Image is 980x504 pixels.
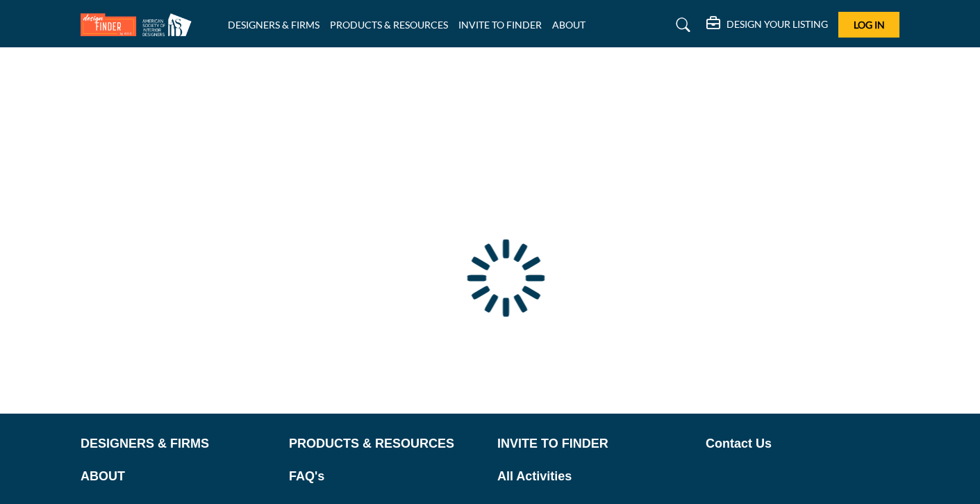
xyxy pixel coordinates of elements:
span: Log In [854,19,885,31]
a: DESIGNERS & FIRMS [81,434,274,453]
div: DESIGN YOUR LISTING [706,17,828,33]
a: Contact Us [706,434,899,453]
h5: DESIGN YOUR LISTING [726,18,828,31]
a: INVITE TO FINDER [497,434,691,453]
button: Log In [838,12,899,38]
a: PRODUCTS & RESOURCES [289,434,483,453]
img: Site Logo [81,13,199,36]
a: ABOUT [552,19,585,31]
a: FAQ's [289,467,483,486]
a: Search [663,14,699,36]
a: DESIGNERS & FIRMS [228,19,319,31]
a: INVITE TO FINDER [458,19,542,31]
a: ABOUT [81,467,274,486]
a: All Activities [497,467,691,486]
a: PRODUCTS & RESOURCES [330,19,448,31]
